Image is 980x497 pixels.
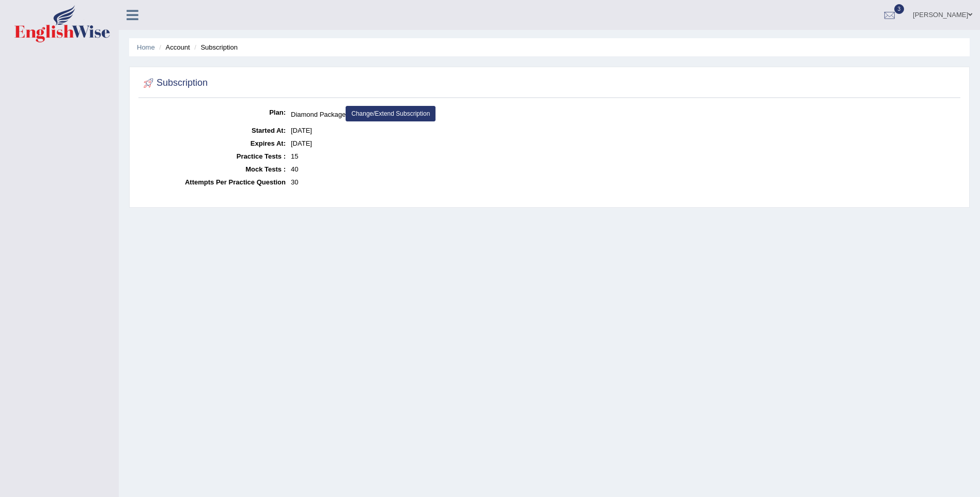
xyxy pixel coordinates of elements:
dd: [DATE] [291,124,958,137]
li: Subscription [192,42,238,52]
dt: Practice Tests : [141,150,286,163]
dd: [DATE] [291,137,958,150]
h2: Subscription [141,75,208,91]
dt: Mock Tests : [141,163,286,176]
dt: Attempts Per Practice Question [141,176,286,189]
a: Home [137,43,155,51]
li: Account [157,42,190,52]
dt: Expires At: [141,137,286,150]
dt: Started At: [141,124,286,137]
dd: Diamond Package [291,106,958,124]
dd: 40 [291,163,958,176]
span: 3 [894,4,905,14]
dd: 30 [291,176,958,189]
a: Change/Extend Subscription [346,106,435,121]
dd: 15 [291,150,958,163]
dt: Plan: [141,106,286,119]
